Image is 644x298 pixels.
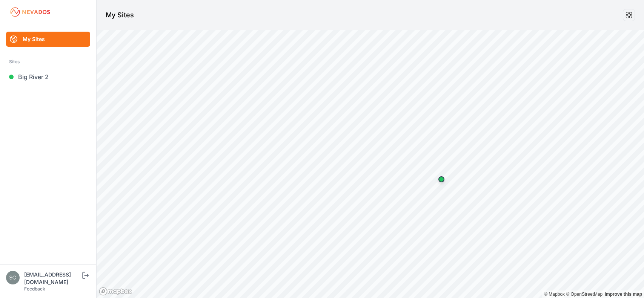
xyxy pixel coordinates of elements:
a: My Sites [6,32,90,47]
a: Big River 2 [6,69,90,84]
a: Mapbox [544,292,565,297]
a: Feedback [24,286,45,292]
canvas: Map [97,30,644,298]
img: solvocc@solvenergy.com [6,271,20,284]
div: Map marker [434,172,449,187]
a: OpenStreetMap [566,292,603,297]
div: Sites [9,57,87,66]
a: Map feedback [605,292,642,297]
a: Mapbox logo [99,287,132,296]
div: [EMAIL_ADDRESS][DOMAIN_NAME] [24,271,81,286]
img: Nevados [9,6,51,18]
h1: My Sites [106,10,134,20]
